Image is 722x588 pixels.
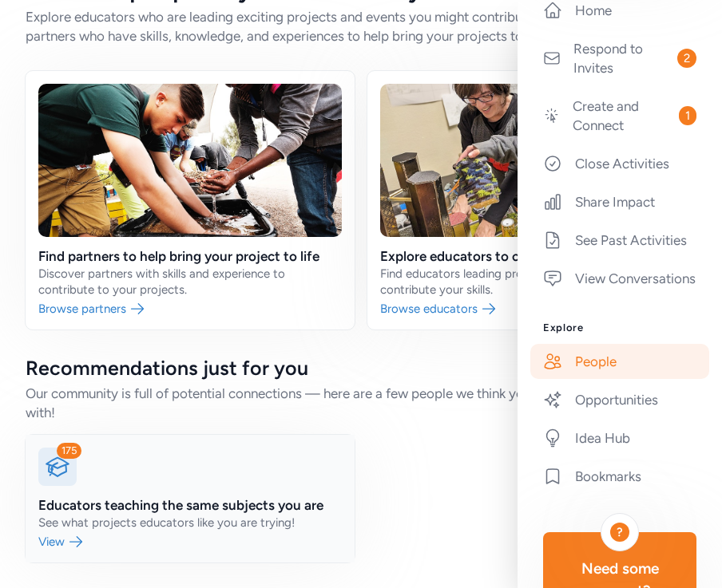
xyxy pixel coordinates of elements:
div: Our community is full of potential connections — here are a few people we think you may want to c... [26,384,696,422]
span: 1 [679,106,696,125]
div: Recommendations just for you [26,355,696,381]
span: 2 [677,49,696,68]
a: Opportunities [530,382,709,417]
a: Create and Connect1 [530,89,709,143]
div: ? [610,523,629,542]
a: Idea Hub [530,420,709,456]
a: Bookmarks [530,459,709,494]
a: People [530,344,709,379]
a: See Past Activities [530,223,709,258]
a: View Conversations [530,261,709,296]
a: Close Activities [530,146,709,181]
a: Respond to Invites2 [530,31,709,85]
h3: Explore [543,322,696,334]
a: Share Impact [530,184,709,219]
div: 175 [57,443,81,459]
div: Explore educators who are leading exciting projects and events you might contribute to. Find comm... [26,7,696,45]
